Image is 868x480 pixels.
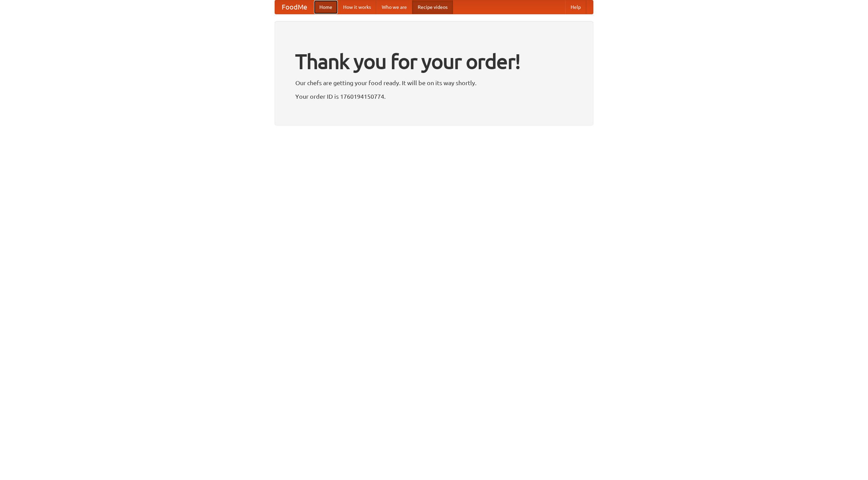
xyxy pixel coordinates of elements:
a: Who we are [376,0,412,14]
a: Help [565,0,586,14]
a: Home [314,0,338,14]
h1: Thank you for your order! [295,45,573,78]
p: Our chefs are getting your food ready. It will be on its way shortly. [295,78,573,88]
a: Recipe videos [412,0,453,14]
p: Your order ID is 1760194150774. [295,91,573,101]
a: How it works [338,0,376,14]
a: FoodMe [275,0,314,14]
